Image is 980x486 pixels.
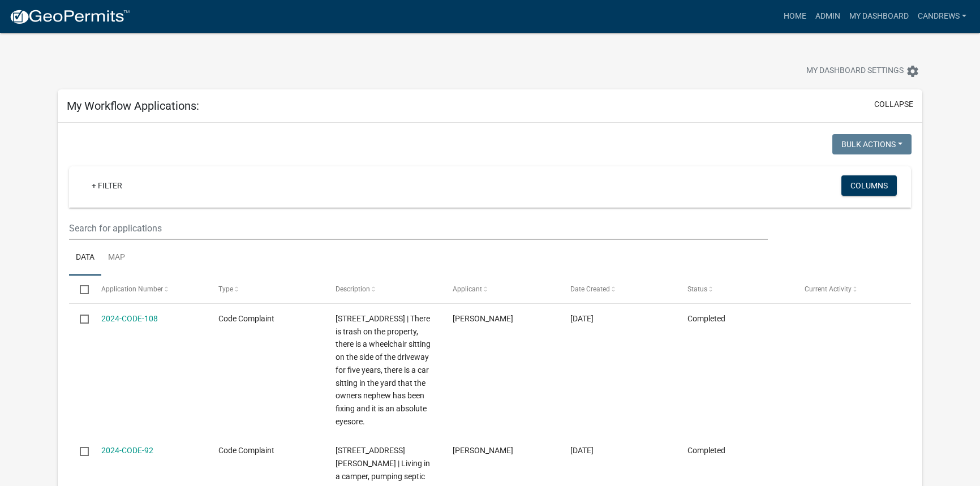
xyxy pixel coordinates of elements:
datatable-header-cell: Description [325,276,442,303]
button: Columns [841,175,897,196]
i: settings [906,64,919,78]
span: Application Number [101,285,163,293]
datatable-header-cell: Type [208,276,325,303]
span: My Dashboard Settings [806,64,904,78]
button: My Dashboard Settingssettings [797,60,929,82]
span: Type [218,285,233,293]
span: Code Complaint [218,446,274,455]
span: 363 Cold Branch Road | There is trash on the property, there is a wheelchair sitting on the side ... [336,314,431,426]
button: collapse [874,98,913,110]
h5: My Workflow Applications: [67,99,199,113]
span: Current Activity [805,285,852,293]
a: Data [69,240,101,276]
a: Home [779,6,811,27]
a: candrews [913,6,971,27]
span: Code Complaint [218,314,274,323]
span: Courtney Andrews [453,446,513,455]
span: Description [336,285,370,293]
datatable-header-cell: Status [676,276,793,303]
button: Bulk Actions [832,134,912,154]
span: Completed [687,446,725,455]
span: 07/01/2024 [570,446,594,455]
datatable-header-cell: Select [69,276,91,303]
span: Status [687,285,707,293]
a: Admin [811,6,845,27]
span: Applicant [453,285,482,293]
a: My Dashboard [845,6,913,27]
datatable-header-cell: Current Activity [794,276,911,303]
a: 2024-CODE-92 [101,446,153,455]
input: Search for applications [69,217,768,240]
datatable-header-cell: Applicant [442,276,559,303]
a: Map [101,240,132,276]
datatable-header-cell: Date Created [559,276,676,303]
datatable-header-cell: Application Number [91,276,208,303]
a: 2024-CODE-108 [101,314,158,323]
span: Date Created [570,285,610,293]
span: Courtney Andrews [453,314,513,323]
span: Completed [687,314,725,323]
span: 08/05/2024 [570,314,594,323]
a: + Filter [83,175,131,196]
